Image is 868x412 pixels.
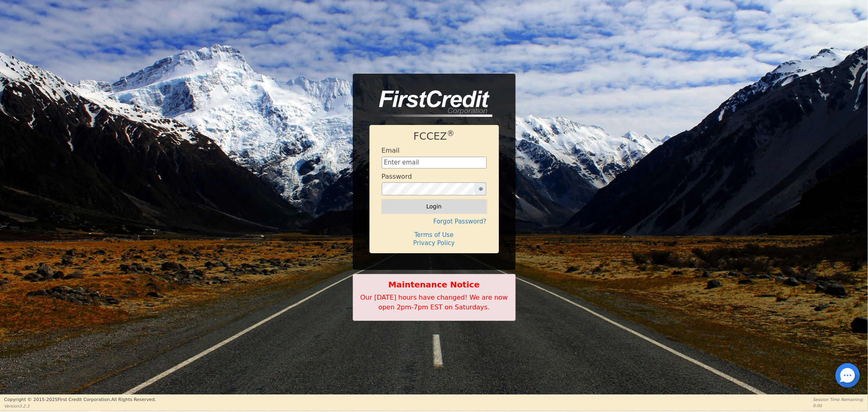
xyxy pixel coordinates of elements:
[382,182,476,195] input: password
[4,403,156,409] p: Version 3.2.3
[382,157,487,169] input: Enter email
[382,218,487,225] h4: Forgot Password?
[813,397,864,403] p: Session Time Remaining:
[382,130,487,142] h1: FCCEZ
[360,294,507,311] span: Our [DATE] hours have changed! We are now open 2pm-7pm EST on Saturdays.
[382,199,487,213] button: Login
[447,129,455,138] sup: ®
[4,397,156,403] p: Copyright © 2015- 2025 First Credit Corporation.
[370,90,492,117] img: logo-CMu_cnol.png
[813,403,864,409] p: 0:00
[111,397,156,402] span: All Rights Reserved.
[382,231,487,239] h4: Terms of Use
[382,147,400,154] h4: Email
[382,239,487,247] h4: Privacy Policy
[382,173,412,180] h4: Password
[357,278,511,291] b: Maintenance Notice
